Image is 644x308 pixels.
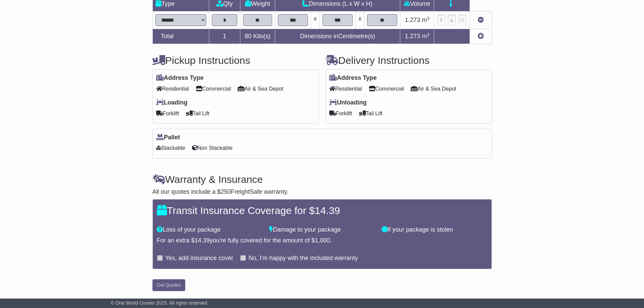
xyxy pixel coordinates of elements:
div: Damage to your package [266,226,378,234]
td: x [311,11,319,29]
h4: Delivery Instructions [326,55,492,66]
label: Loading [156,99,188,106]
label: Address Type [156,74,204,82]
span: Forklift [329,108,352,119]
span: Stackable [156,143,185,153]
span: 14.39 [315,205,340,216]
div: If your package is stolen [378,226,491,234]
td: Kilo(s) [240,29,275,44]
div: All our quotes include a $ FreightSafe warranty. [152,188,492,196]
span: 250 [221,188,231,195]
span: Air & Sea Depot [411,84,456,94]
span: 80 [245,33,252,40]
span: Commercial [369,84,404,94]
span: 1.273 [405,17,420,23]
label: Pallet [156,134,180,141]
sup: 3 [427,32,430,37]
h4: Warranty & Insurance [152,174,492,185]
button: Get Quotes [152,279,186,291]
a: Remove this item [478,17,484,23]
h4: Transit Insurance Coverage for $ [157,205,487,216]
span: m [422,33,430,40]
span: m [422,17,430,23]
span: Residential [156,84,189,94]
span: Non Stackable [192,143,233,153]
label: No, I'm happy with the included warranty [248,255,358,262]
td: 1 [209,29,240,44]
span: Air & Sea Depot [238,84,283,94]
span: Tail Lift [359,108,383,119]
td: Total [152,29,209,44]
td: x [356,11,364,29]
span: 14.39 [195,237,210,244]
div: Loss of your package [153,226,266,234]
h4: Pickup Instructions [152,55,319,66]
span: Tail Lift [186,108,210,119]
span: Commercial [196,84,231,94]
span: 1,000 [315,237,330,244]
span: Forklift [156,108,179,119]
span: Residential [329,84,362,94]
a: Add new item [478,33,484,40]
div: For an extra $ you're fully covered for the amount of $ . [157,237,487,244]
label: Address Type [329,74,377,82]
label: Yes, add insurance cover [165,255,233,262]
span: © One World Courier 2025. All rights reserved. [111,300,209,306]
sup: 3 [427,16,430,21]
td: Dimensions in Centimetre(s) [275,29,400,44]
label: Unloading [329,99,367,106]
span: 1.273 [405,33,420,40]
